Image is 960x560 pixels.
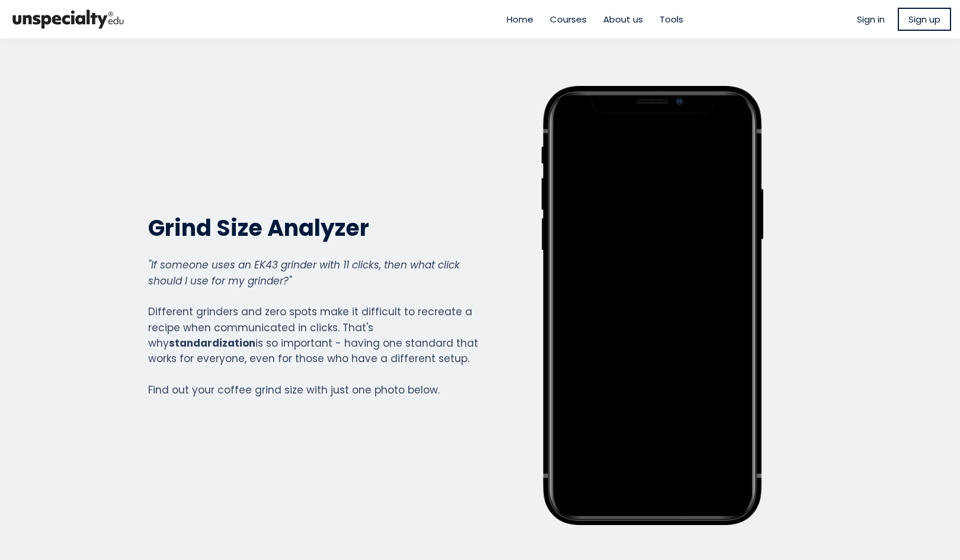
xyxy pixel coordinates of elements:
div: Different grinders and zero spots make it difficult to recreate a recipe when communicated in cli... [148,257,479,398]
em: "If someone uses an EK43 grinder with 11 clicks, then what click should I use for my grinder?" [148,258,460,287]
a: Tools [660,12,683,26]
a: Sign in [857,12,885,26]
a: Courses [550,12,587,26]
img: bc390a18feecddb333977e298b3a00a1.png [9,5,127,34]
a: About us [603,12,643,26]
strong: standardization [169,336,255,350]
a: Sign up [898,8,951,31]
span: Sign up [908,12,940,26]
h2: Grind Size Analyzer [148,213,479,242]
a: Home [507,12,533,26]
